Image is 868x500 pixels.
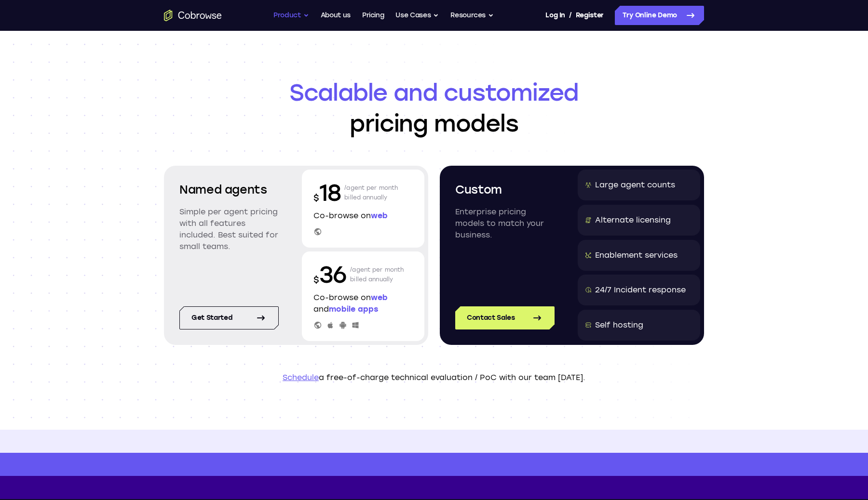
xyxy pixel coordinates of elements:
button: Use Cases [395,6,439,25]
div: Alternate licensing [595,214,671,226]
a: Log In [545,6,565,25]
p: Co-browse on and [313,292,413,315]
h1: pricing models [164,77,704,139]
div: Self hosting [595,319,643,331]
span: $ [313,275,319,285]
p: 18 [313,177,340,208]
a: Contact Sales [455,306,555,329]
span: web [371,211,388,220]
span: mobile apps [329,304,378,314]
h2: Custom [455,181,555,198]
button: Resources [450,6,494,25]
p: 36 [313,259,346,290]
p: Simple per agent pricing with all features included. Best suited for small teams. [179,206,279,252]
span: Scalable and customized [164,77,704,108]
span: web [371,293,388,302]
a: Pricing [362,6,384,25]
p: Enterprise pricing models to match your business. [455,206,555,241]
div: Enablement services [595,250,678,261]
a: About us [321,6,351,25]
div: 24/7 Incident response [595,284,686,296]
p: /agent per month billed annually [344,177,398,208]
a: Register [576,6,604,25]
a: Go to the home page [164,10,222,21]
a: Try Online Demo [615,6,704,25]
button: Product [273,6,309,25]
p: /agent per month billed annually [350,259,404,290]
a: Get started [179,306,279,329]
a: Schedule [283,373,319,382]
span: / [569,10,572,21]
h2: Named agents [179,181,279,198]
p: a free-of-charge technical evaluation / PoC with our team [DATE]. [164,372,704,383]
span: $ [313,193,319,203]
p: Co-browse on [313,210,413,222]
div: Large agent counts [595,179,675,191]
